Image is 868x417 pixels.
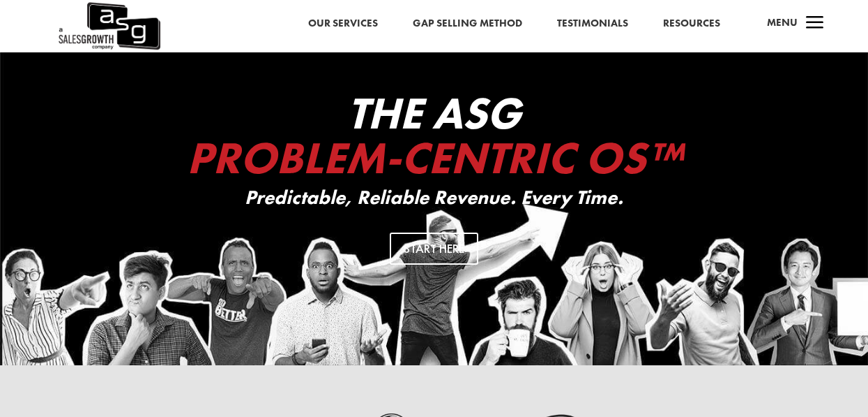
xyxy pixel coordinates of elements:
a: Gap Selling Method [413,15,522,33]
h2: The ASG [155,91,713,187]
a: Our Services [308,15,378,33]
span: a [801,10,829,38]
p: Predictable, Reliable Revenue. Every Time. [155,187,713,209]
a: Start Here [390,233,478,264]
span: Problem-Centric OS™ [187,129,682,186]
span: Menu [767,15,798,29]
a: Testimonials [557,15,628,33]
a: Resources [663,15,720,33]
